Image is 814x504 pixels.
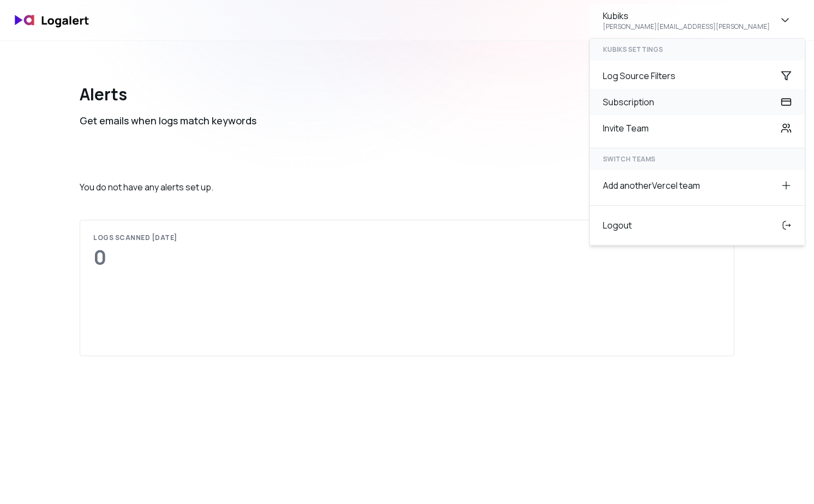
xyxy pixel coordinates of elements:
div: Invite Team [590,115,805,141]
div: Subscription [590,89,805,115]
div: Kubiks[PERSON_NAME][EMAIL_ADDRESS][PERSON_NAME] [589,38,805,246]
div: [PERSON_NAME][EMAIL_ADDRESS][PERSON_NAME] [603,22,770,31]
p: You do not have any alerts set up. [80,181,734,194]
div: Kubiks settings [590,39,805,61]
div: Log Source Filters [590,63,805,89]
button: Kubiks[PERSON_NAME][EMAIL_ADDRESS][PERSON_NAME] [589,4,805,36]
div: Kubiks [603,9,629,22]
div: Logout [590,212,805,238]
div: Logs scanned [DATE] [93,233,177,242]
div: 0 [93,247,177,268]
div: Alerts [80,85,256,104]
img: logo [9,8,96,33]
div: Add another Vercel team [590,172,805,199]
div: Get emails when logs match keywords [80,113,256,128]
div: SWITCH TEAMS [590,148,805,170]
